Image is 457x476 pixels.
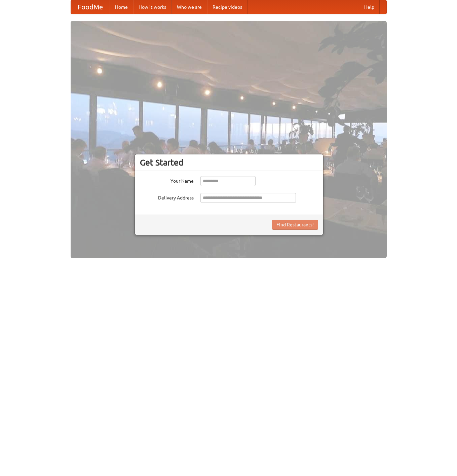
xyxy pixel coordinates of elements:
[272,220,318,230] button: Find Restaurants!
[140,157,318,168] h3: Get Started
[140,176,194,184] label: Your Name
[207,0,247,14] a: Recipe videos
[110,0,133,14] a: Home
[133,0,172,14] a: How it works
[140,193,194,201] label: Delivery Address
[172,0,207,14] a: Who we are
[71,0,110,14] a: FoodMe
[359,0,380,14] a: Help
